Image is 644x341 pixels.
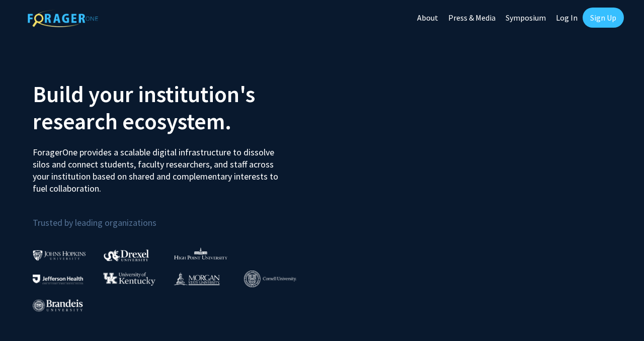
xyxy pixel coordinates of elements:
[33,139,281,195] p: ForagerOne provides a scalable digital infrastructure to dissolve silos and connect students, fac...
[103,272,155,286] img: University of Kentucky
[33,299,83,312] img: Brandeis University
[33,80,314,135] h2: Build your institution's research ecosystem.
[33,250,86,261] img: Johns Hopkins University
[174,272,220,285] img: Morgan State University
[28,10,98,27] img: ForagerOne Logo
[174,247,227,260] img: High Point University
[104,249,149,261] img: Drexel University
[33,203,314,230] p: Trusted by leading organizations
[33,275,83,284] img: Thomas Jefferson University
[583,8,624,28] a: Sign Up
[244,271,296,287] img: Cornell University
